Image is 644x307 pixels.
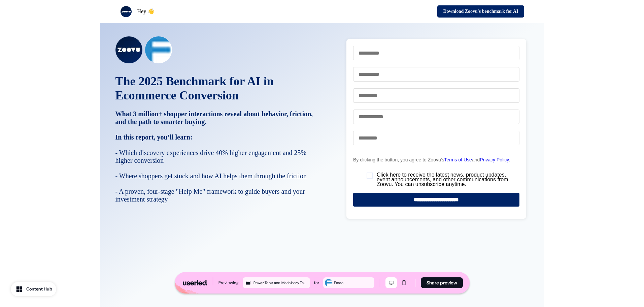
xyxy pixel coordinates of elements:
[385,277,397,288] button: Desktop mode
[253,280,309,286] div: Power Tools and Machinery Template
[11,282,56,296] button: Content Hub
[115,133,193,141] strong: In this report, you’ll learn:
[9,121,176,126] p: By clicking the button, you agree to Zoovu's and .
[115,172,307,180] span: - Where shoppers get stuck and how AI helps them through the friction
[314,279,319,286] div: for
[437,5,524,18] button: Download Zoovu's benchmark for AI
[398,277,410,288] button: Mobile mode
[115,74,274,102] span: The 2025 Benchmark for AI in Ecommerce Conversion
[23,136,176,150] span: Click here to receive the latest news, product updates, event announcements, and other communicat...
[218,279,239,286] div: Previewing
[100,121,128,126] a: Terms of Use
[334,280,373,286] div: Festo
[115,79,313,125] strong: What 3 million+ shopper interactions reveal about behavior, friction, and the path to smarter buy...
[137,7,155,16] p: Hey 👋
[26,286,52,293] div: Content Hub
[421,277,463,288] button: Share preview
[136,121,165,126] a: Privacy Policy
[115,188,305,203] span: - A proven, four-stage "Help Me" framework to guide buyers and your investment strategy
[115,149,307,164] span: - Which discovery experiences drive 40% higher engagement and 25% higher conversion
